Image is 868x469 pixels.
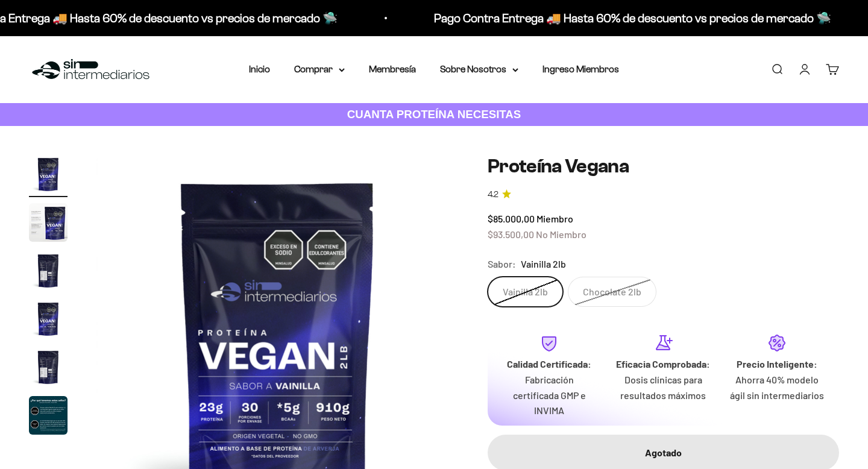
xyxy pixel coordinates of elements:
span: 4.2 [488,188,498,201]
img: Proteína Vegana [29,155,68,194]
p: Dosis clínicas para resultados máximos [616,372,711,403]
p: Pago Contra Entrega 🚚 Hasta 60% de descuento vs precios de mercado 🛸 [429,8,826,28]
p: Fabricación certificada GMP e INVIMA [502,372,597,418]
strong: CUANTA PROTEÍNA NECESITAS [347,108,521,121]
button: Ir al artículo 1 [29,155,68,197]
p: Ahorra 40% modelo ágil sin intermediarios [730,372,825,403]
span: $85.000,00 [488,213,535,224]
button: Ir al artículo 2 [29,203,68,245]
img: Proteína Vegana [29,251,68,290]
img: Proteína Vegana [29,203,68,242]
span: Miembro [536,213,573,224]
a: Inicio [249,64,270,74]
span: No Miembro [536,228,587,240]
span: Vainilla 2lb [521,256,566,272]
div: Agotado [512,445,815,461]
img: Proteína Vegana [29,396,68,435]
strong: Calidad Certificada: [507,358,591,370]
summary: Comprar [294,61,345,77]
span: $93.500,00 [488,228,534,240]
img: Proteína Vegana [29,348,68,386]
legend: Sabor: [488,256,516,272]
summary: Sobre Nosotros [440,61,518,77]
button: Ir al artículo 6 [29,396,68,438]
a: Ingreso Miembros [542,64,619,74]
h1: Proteína Vegana [488,155,839,178]
strong: Eficacia Comprobada: [616,358,710,370]
a: 4.24.2 de 5.0 estrellas [488,188,839,201]
strong: Precio Inteligente: [737,358,817,370]
button: Ir al artículo 3 [29,251,68,294]
button: Ir al artículo 4 [29,300,68,342]
button: Ir al artículo 5 [29,348,68,390]
a: Membresía [369,64,416,74]
img: Proteína Vegana [29,300,68,338]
